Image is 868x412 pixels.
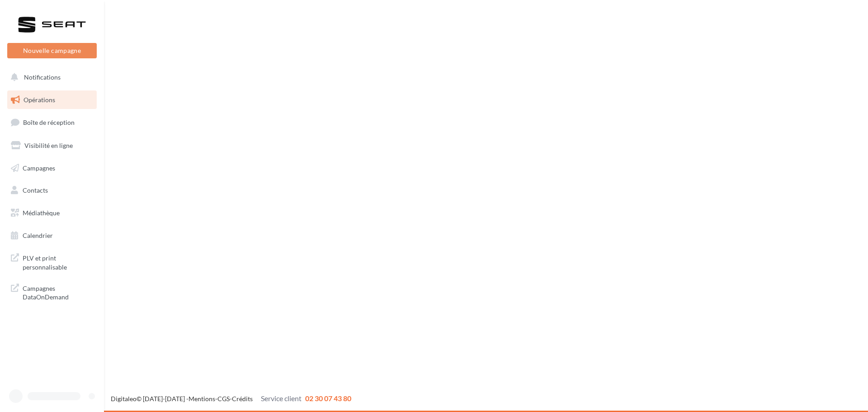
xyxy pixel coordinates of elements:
[5,248,99,275] a: PLV et print personnalisable
[5,90,99,109] a: Opérations
[5,136,99,155] a: Visibilité en ligne
[5,226,99,245] a: Calendrier
[111,395,137,403] a: Digitaleo
[23,232,53,239] span: Calendrier
[7,43,97,58] button: Nouvelle campagne
[189,395,215,403] a: Mentions
[23,118,75,126] span: Boîte de réception
[305,394,351,403] span: 02 30 07 43 80
[217,395,230,403] a: CGS
[261,394,302,403] span: Service client
[5,159,99,178] a: Campagnes
[24,142,73,149] span: Visibilité en ligne
[5,181,99,200] a: Contacts
[5,204,99,223] a: Médiathèque
[5,68,95,87] button: Notifications
[23,209,60,217] span: Médiathèque
[24,73,61,81] span: Notifications
[5,113,99,132] a: Boîte de réception
[5,279,99,305] a: Campagnes DataOnDemand
[23,164,55,171] span: Campagnes
[23,252,93,271] span: PLV et print personnalisable
[24,96,55,104] span: Opérations
[23,186,48,194] span: Contacts
[111,395,351,403] span: © [DATE]-[DATE] - - -
[23,282,93,302] span: Campagnes DataOnDemand
[232,395,253,403] a: Crédits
